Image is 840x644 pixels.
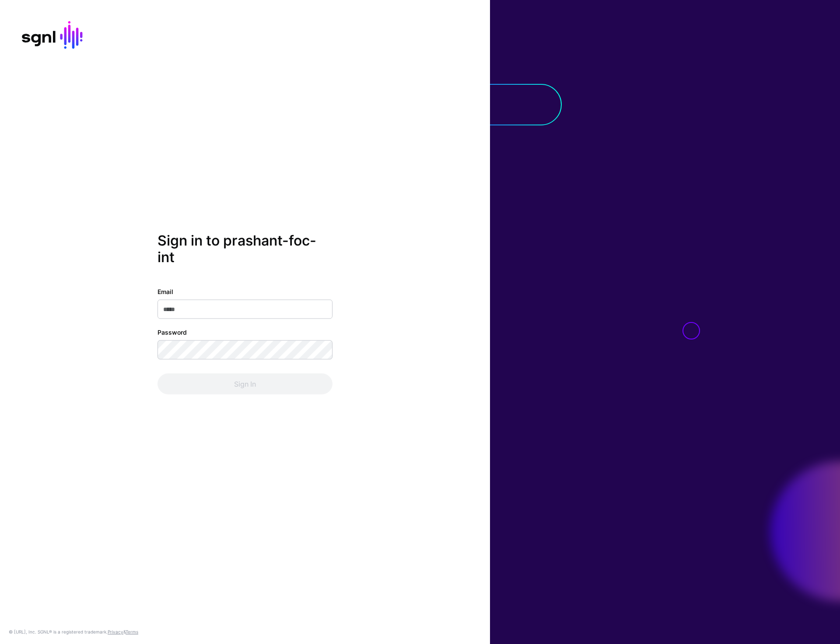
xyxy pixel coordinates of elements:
[126,629,138,634] a: Terms
[108,629,123,634] a: Privacy
[157,287,173,296] label: Email
[157,232,332,266] h2: Sign in to prashant-foc-int
[9,628,138,635] div: © [URL], Inc. SGNL® is a registered trademark. &
[157,327,187,336] label: Password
